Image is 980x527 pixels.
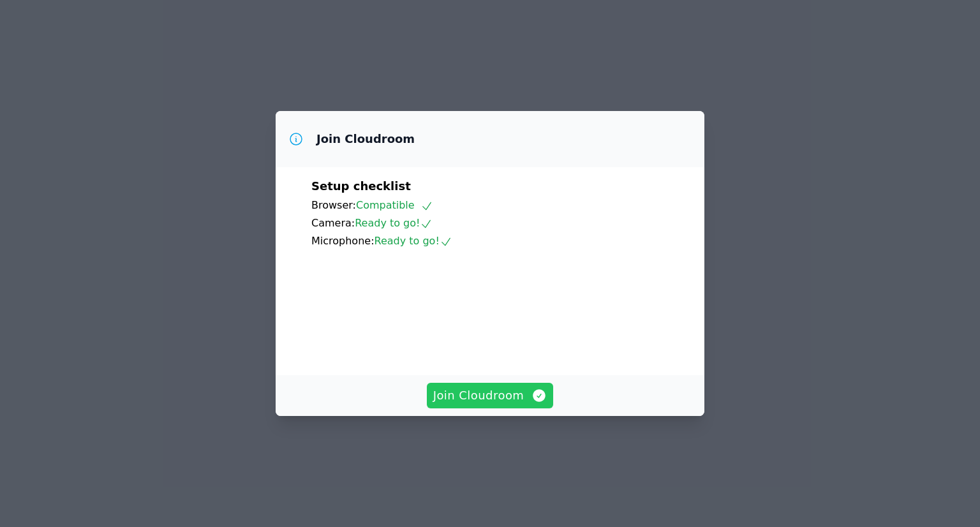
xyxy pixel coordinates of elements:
span: Browser: [311,199,356,211]
span: Join Cloudroom [433,387,547,405]
button: Join Cloudroom [427,383,554,408]
span: Compatible [356,199,433,211]
span: Ready to go! [355,217,433,229]
h3: Join Cloudroom [316,131,415,147]
span: Ready to go! [375,235,452,247]
span: Setup checklist [311,179,411,193]
span: Camera: [311,217,355,229]
span: Microphone: [311,235,375,247]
